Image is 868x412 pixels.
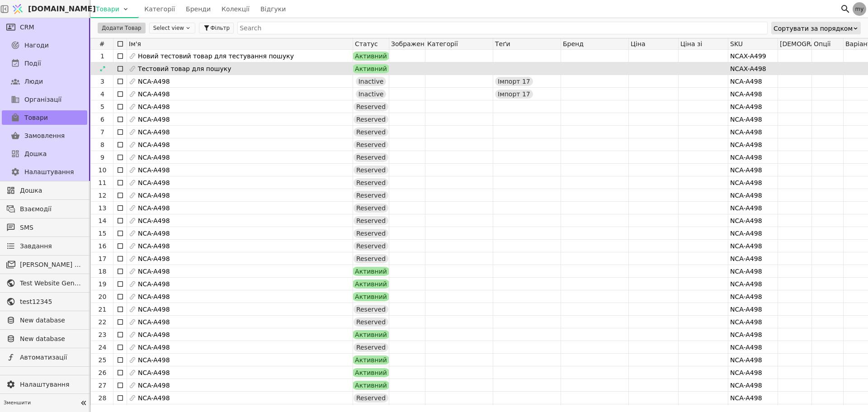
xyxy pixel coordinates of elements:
[391,40,425,47] span: Зображення
[2,74,87,89] a: Люди
[730,392,778,404] div: NCA-A498
[356,216,386,225] span: Reserved
[356,166,386,175] span: Reserved
[2,377,87,392] a: Налаштування
[138,88,170,100] span: NCA-A498
[138,50,294,62] span: Новий тестовий товар для тестування пошуку
[24,149,47,159] span: Дошка
[355,267,387,276] span: Активний
[730,75,778,87] div: NCA-A498
[92,265,113,278] div: 18
[730,164,778,176] div: NCA-A498
[92,354,113,366] div: 25
[2,331,87,346] a: New database
[814,40,830,47] span: Опції
[356,115,386,124] span: Reserved
[355,355,387,365] span: Активний
[20,297,83,307] span: test12345
[774,22,853,35] div: Сортувати за порядком
[356,178,386,187] span: Reserved
[20,204,83,214] span: Взаємодії
[92,290,113,303] div: 20
[730,328,778,341] div: NCA-A498
[730,88,778,100] div: NCA-A498
[730,341,778,353] div: NCA-A498
[138,316,170,328] span: NCA-A498
[495,40,510,47] span: Теґи
[359,90,384,99] span: Inactive
[24,167,74,177] span: Налаштування
[730,189,778,201] div: NCA-A498
[730,316,778,328] div: NCA-A498
[138,354,170,366] span: NCA-A498
[20,353,83,362] span: Автоматизації
[730,214,778,227] div: NCA-A498
[2,202,87,216] a: Взаємодії
[92,341,113,354] div: 24
[98,23,146,33] button: Додати Товар
[355,64,387,73] span: Активний
[20,380,83,389] span: Налаштування
[356,229,386,238] span: Reserved
[24,113,48,123] span: Товари
[20,23,34,32] span: CRM
[92,214,113,227] div: 14
[138,303,170,316] span: NCA-A498
[730,176,778,189] div: NCA-A498
[730,278,778,290] div: NCA-A498
[11,0,24,18] img: Logo
[2,183,87,198] a: Дошка
[356,254,386,263] span: Reserved
[92,316,113,328] div: 22
[138,62,231,75] span: Тестовий товар для пошуку
[498,90,530,99] span: Імпорт 17
[2,276,87,290] a: Test Website General template
[355,368,387,377] span: Активний
[2,56,87,71] a: Події
[199,23,234,33] button: Фільтр
[138,100,170,113] span: NCA-A498
[730,113,778,125] div: NCA-A498
[92,227,113,240] div: 15
[20,223,83,232] span: SMS
[138,151,170,164] span: NCA-A498
[2,147,87,161] a: Дошка
[24,95,61,104] span: Організації
[138,227,170,240] span: NCA-A498
[138,290,170,303] span: NCA-A498
[2,294,87,309] a: test12345
[138,265,170,278] span: NCA-A498
[359,77,384,86] span: Inactive
[730,126,778,138] div: NCA-A498
[2,220,87,235] a: SMS
[427,40,458,47] span: Категорії
[20,242,52,251] span: Завдання
[24,131,65,141] span: Замовлення
[92,113,113,126] div: 6
[730,240,778,252] div: NCA-A498
[2,110,87,125] a: Товари
[28,4,96,14] span: [DOMAIN_NAME]
[138,240,170,252] span: NCA-A498
[138,366,170,379] span: NCA-A498
[356,317,386,327] span: Reserved
[24,59,41,68] span: Події
[730,50,778,62] div: NCAX-A499
[355,330,387,339] span: Активний
[355,279,387,289] span: Активний
[138,138,170,151] span: NCA-A498
[92,303,113,316] div: 21
[92,50,113,62] div: 1
[356,204,386,213] span: Reserved
[138,75,170,88] span: NCA-A498
[138,176,170,189] span: NCA-A498
[138,252,170,265] span: NCA-A498
[20,334,83,344] span: New database
[563,40,584,47] span: Бренд
[2,257,87,272] a: [PERSON_NAME] розсилки
[24,41,49,50] span: Нагоди
[92,328,113,341] div: 23
[138,113,170,126] span: NCA-A498
[92,379,113,392] div: 27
